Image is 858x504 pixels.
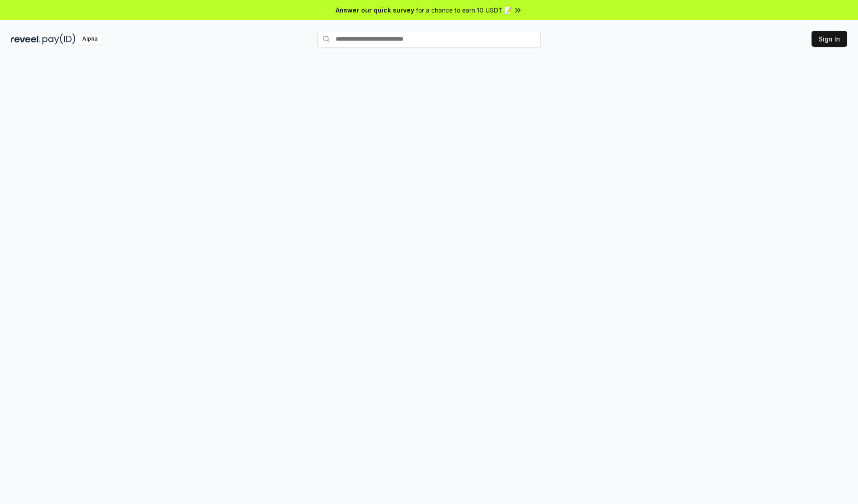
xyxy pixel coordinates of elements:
span: Answer our quick survey [336,5,414,15]
button: Sign In [812,31,847,47]
img: reveel_dark [11,33,41,45]
span: for a chance to earn 10 USDT 📝 [416,5,512,15]
div: Alpha [77,33,102,45]
img: pay_id [42,33,76,45]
